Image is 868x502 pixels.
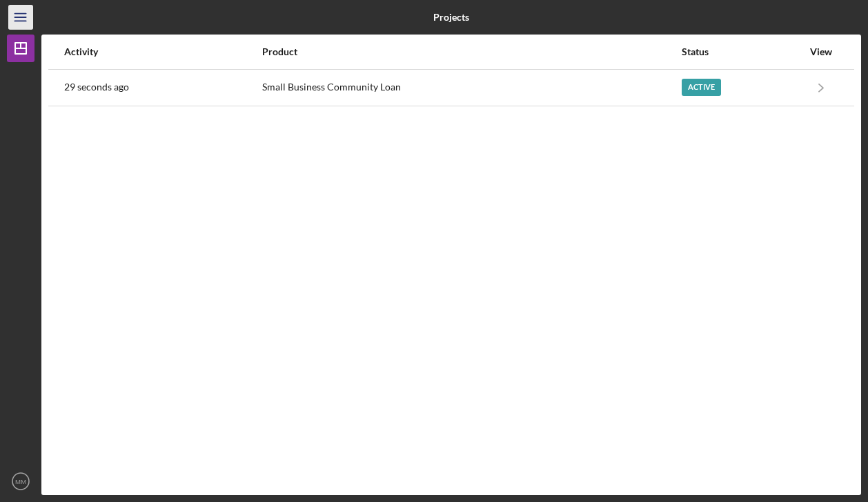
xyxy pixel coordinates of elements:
div: Product [262,46,680,57]
b: Projects [433,12,469,23]
text: MM [15,478,26,485]
button: MM [7,467,34,495]
time: 2025-08-28 00:54 [64,81,129,93]
div: Active [682,79,721,96]
div: Small Business Community Loan [262,70,680,105]
div: Status [682,46,802,57]
div: View [804,46,838,57]
div: Activity [64,46,261,57]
